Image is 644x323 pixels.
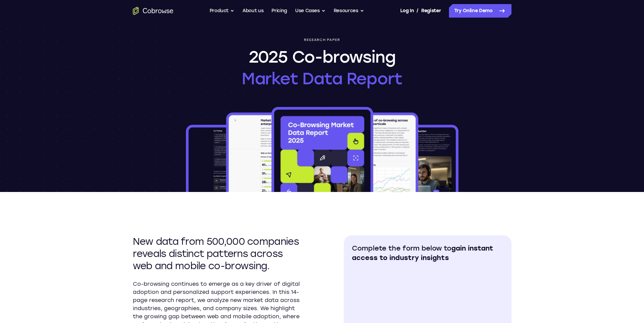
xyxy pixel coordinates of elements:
a: Pricing [271,4,287,18]
h2: New data from 500,000 companies reveals distinct patterns across web and mobile co-browsing. [133,235,301,272]
button: Use Cases [295,4,326,18]
span: / [416,7,419,15]
a: About us [242,4,263,18]
span: gain instant access to industry insights [352,244,493,262]
a: Register [421,4,441,18]
img: 2025 Co-browsing Market Data Report [185,106,460,192]
h1: 2025 Co-browsing [242,46,402,89]
a: Try Online Demo [449,4,511,18]
a: Go to the home page [133,7,173,15]
button: Product [210,4,235,18]
a: Log In [400,4,414,18]
h2: Complete the form below to [352,243,503,262]
p: Research paper [304,38,340,42]
button: Resources [334,4,364,18]
span: Market Data Report [242,68,402,89]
